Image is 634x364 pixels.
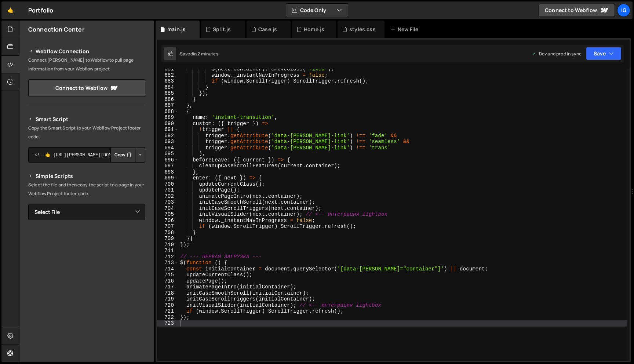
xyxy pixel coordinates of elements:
[304,26,324,33] div: Home.js
[157,230,179,236] div: 708
[286,4,348,17] button: Code Only
[157,78,179,84] div: 683
[1,1,19,19] a: 🤙
[157,66,179,72] div: 681
[157,205,179,212] div: 704
[157,175,179,181] div: 699
[349,26,376,33] div: styles.css
[157,296,179,302] div: 719
[157,181,179,188] div: 700
[157,320,179,327] div: 723
[539,4,615,17] a: Connect to Webflow
[28,147,145,163] textarea: <!--🤙 [URL][PERSON_NAME][DOMAIN_NAME]> <script>document.addEventListener("DOMContentLoaded", func...
[110,147,145,163] div: Button group with nested dropdown
[157,151,179,157] div: 695
[157,236,179,242] div: 709
[157,290,179,296] div: 718
[28,172,145,181] h2: Simple Scripts
[157,109,179,115] div: 688
[157,187,179,193] div: 701
[157,284,179,290] div: 717
[157,121,179,127] div: 690
[28,25,84,33] h2: Connection Center
[586,47,622,60] button: Save
[157,169,179,175] div: 698
[157,302,179,309] div: 720
[28,56,145,73] p: Connect [PERSON_NAME] to Webflow to pull page information from your Webflow project
[157,139,179,145] div: 693
[157,145,179,151] div: 694
[157,133,179,139] div: 692
[157,114,179,121] div: 689
[157,278,179,284] div: 716
[157,211,179,218] div: 705
[157,272,179,278] div: 715
[110,147,135,163] button: Copy
[28,232,146,298] iframe: YouTube video player
[193,51,218,57] div: in 2 minutes
[28,79,145,97] a: Connect to Webflow
[28,181,145,198] p: Select the file and then copy the script to a page in your Webflow Project footer code.
[617,4,630,17] a: Ig
[157,72,179,79] div: 682
[213,26,231,33] div: Split.js
[157,157,179,163] div: 696
[157,308,179,314] div: 721
[532,51,582,57] div: Dev and prod in sync
[28,124,145,141] p: Copy the Smart Script to your Webflow Project footer code.
[157,84,179,91] div: 684
[157,248,179,254] div: 711
[28,115,145,124] h2: Smart Script
[157,254,179,260] div: 712
[157,199,179,205] div: 703
[157,102,179,109] div: 687
[157,127,179,133] div: 691
[157,218,179,224] div: 706
[157,314,179,321] div: 722
[157,242,179,248] div: 710
[28,6,53,15] div: Portfolio
[28,47,145,56] h2: Webflow Connection
[390,26,421,33] div: New File
[258,26,277,33] div: Case.js
[180,51,218,57] div: Saved
[157,97,179,103] div: 686
[157,163,179,169] div: 697
[157,260,179,266] div: 713
[157,223,179,230] div: 707
[157,193,179,200] div: 702
[157,90,179,97] div: 685
[167,26,186,33] div: main.js
[157,266,179,272] div: 714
